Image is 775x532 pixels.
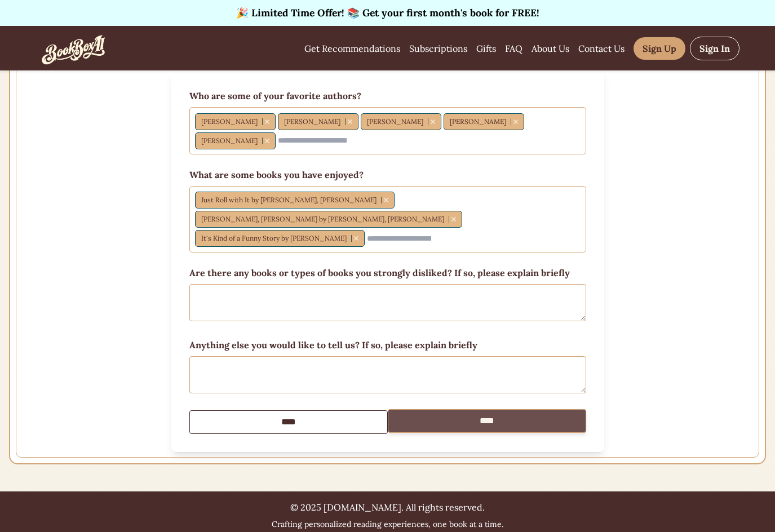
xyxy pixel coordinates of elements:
[345,118,355,125] button: Remove item: John Green
[505,42,522,55] a: FAQ
[409,42,467,55] a: Subscriptions
[278,113,358,130] div: [PERSON_NAME]
[690,37,739,60] a: Sign In
[36,500,739,514] p: © 2025 [DOMAIN_NAME]. All rights reserved.
[532,42,569,55] a: About Us
[189,338,586,352] label: Anything else you would like to tell us? If so, please explain briefly
[381,197,391,203] button: Remove item: Just Roll with It by Veronica Agarwal, Lee Durfey-Lavoie
[189,168,586,181] label: What are some books you have enjoyed?
[366,230,431,247] input: Start typing to search books
[444,113,524,130] div: [PERSON_NAME]
[36,13,112,83] img: BookBoxAI Logo
[476,42,496,55] a: Gifts
[449,216,458,223] button: Remove item: Will Grayson, Will Grayson by John Green, David Levithan
[195,192,395,209] div: Just Roll with It by [PERSON_NAME], [PERSON_NAME]
[634,37,685,60] a: Sign Up
[262,138,272,144] button: Remove item: Holly Jackson
[189,266,586,280] label: Are there any books or types of books you strongly disliked? If so, please explain briefly
[511,118,520,125] button: Remove item: David Levithan
[277,132,347,149] input: Start typing to search authors
[195,211,462,228] div: [PERSON_NAME], [PERSON_NAME] by [PERSON_NAME], [PERSON_NAME]
[361,113,441,130] div: [PERSON_NAME]
[351,235,361,242] button: Remove item: It&#039;s Kind of a Funny Story by Ned Vizzini
[262,118,272,125] button: Remove item: Nina LaCour
[428,118,437,125] button: Remove item: Hank Green
[578,42,625,55] a: Contact Us
[195,132,276,149] div: [PERSON_NAME]
[36,518,739,530] p: Crafting personalized reading experiences, one book at a time.
[189,89,586,103] label: Who are some of your favorite authors?
[195,113,276,130] div: [PERSON_NAME]
[195,230,365,247] div: It's Kind of a Funny Story by [PERSON_NAME]
[304,42,400,55] a: Get Recommendations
